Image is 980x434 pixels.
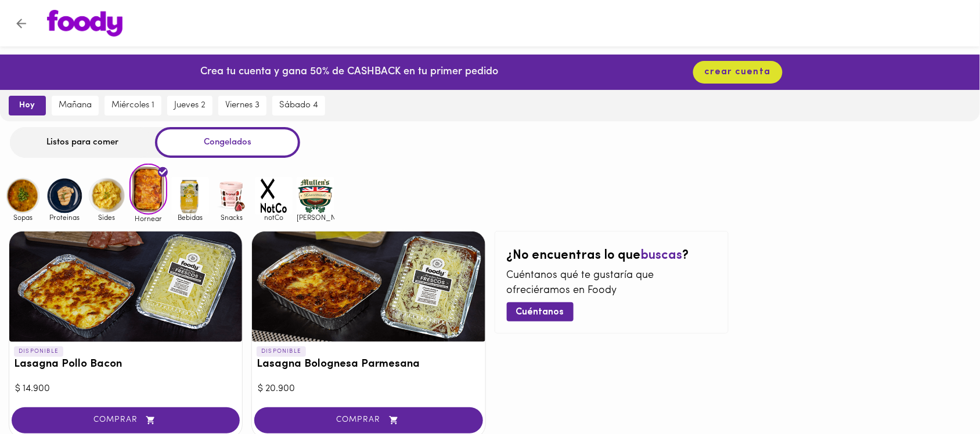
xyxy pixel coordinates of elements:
[167,96,212,115] button: jueves 2
[46,177,84,215] img: Proteinas
[258,382,479,396] div: $ 20.900
[693,61,783,84] button: crear cuenta
[14,359,237,371] h3: Lasagna Pollo Bacon
[641,249,683,262] span: buscas
[9,232,242,342] div: Lasagna Pollo Bacon
[88,177,125,215] img: Sides
[272,96,325,115] button: sábado 4
[213,177,251,215] img: Snacks
[46,214,84,221] span: Proteinas
[297,177,334,215] img: mullens
[174,100,206,111] span: jueves 2
[257,359,480,371] h3: Lasagna Bolognesa Parmesana
[200,65,498,80] p: Crea tu cuenta y gana 50% de CASHBACK en tu primer pedido
[4,177,42,215] img: Sopas
[255,214,293,221] span: notCo
[4,214,42,221] span: Sopas
[279,100,318,111] span: sábado 4
[171,214,209,221] span: Bebidas
[225,100,260,111] span: viernes 3
[254,407,482,433] button: COMPRAR
[10,127,155,158] div: Listos para comer
[17,100,38,111] span: hoy
[105,96,161,115] button: miércoles 1
[15,382,236,396] div: $ 14.900
[269,415,468,425] span: COMPRAR
[507,302,574,321] button: Cuéntanos
[507,249,716,263] h2: ¿No encuentras lo que ?
[7,9,35,38] button: Volver
[705,67,771,78] span: crear cuenta
[59,100,92,111] span: mañana
[129,215,167,222] span: Hornear
[913,367,968,422] iframe: Messagebird Livechat Widget
[252,232,485,342] div: Lasagna Bolognesa Parmesana
[26,415,225,425] span: COMPRAR
[88,214,125,221] span: Sides
[507,269,716,298] p: Cuéntanos qué te gustaría que ofreciéramos en Foody
[155,127,300,158] div: Congelados
[111,100,154,111] span: miércoles 1
[255,177,293,215] img: notCo
[47,10,123,37] img: logo.png
[257,346,306,357] p: DISPONIBLE
[52,96,99,115] button: mañana
[297,214,334,221] span: [PERSON_NAME]
[213,214,251,221] span: Snacks
[9,96,46,115] button: hoy
[171,177,209,215] img: Bebidas
[14,346,63,357] p: DISPONIBLE
[516,307,564,318] span: Cuéntanos
[129,164,167,215] img: Hornear
[218,96,266,115] button: viernes 3
[12,407,240,433] button: COMPRAR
